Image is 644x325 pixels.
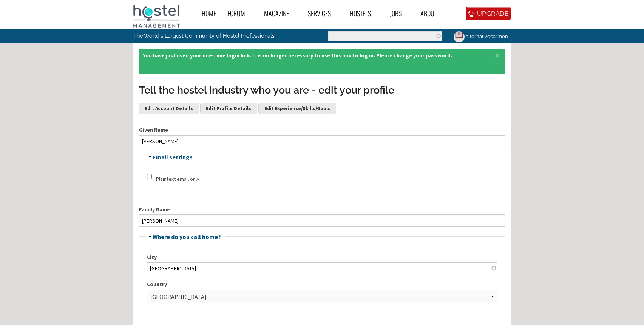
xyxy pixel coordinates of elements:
a: Email settings [153,153,193,161]
p: The World's Largest Community of Hostel Professionals. [133,29,291,43]
a: Home [196,5,222,22]
input: Check this option if you do not wish to receive email messages with graphics and styles. [147,174,152,179]
a: Hostels [344,5,384,22]
a: Jobs [384,5,415,22]
a: Edit Profile Details [200,103,257,114]
a: Edit Experience/Skills/Goals [258,103,336,114]
a: Magazine [258,5,302,22]
a: Edit Account Details [139,103,199,114]
a: UPGRADE [466,7,511,20]
a: × [493,53,502,57]
label: Family Name [139,206,505,214]
img: alternativecarmen's picture [452,30,466,43]
div: You have just used your one-time login link. It is no longer necessary to use this link to log in... [139,49,505,75]
label: Plaintext email only [156,175,199,183]
h3: Tell the hostel industry who you are - edit your profile [139,83,505,97]
a: About [415,5,450,22]
a: alternativecarmen [448,29,511,44]
label: Given Name [139,126,505,134]
a: Services [302,5,344,22]
a: Forum [222,5,258,22]
label: City [147,253,497,261]
input: Enter the terms you wish to search for. [328,31,442,41]
label: Country [147,280,497,288]
a: Where do you call home? [153,233,221,240]
img: Hostel Management Home [133,5,180,28]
